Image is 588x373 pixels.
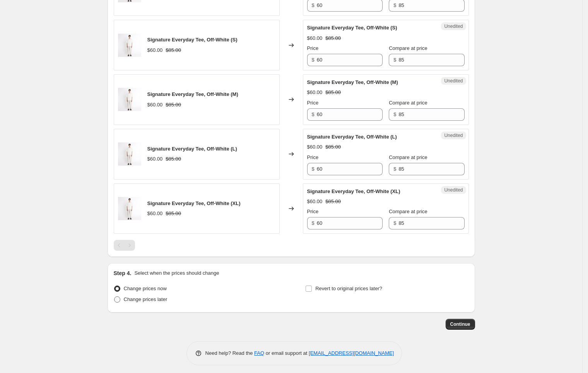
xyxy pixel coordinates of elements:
img: SS230889_80x.jpg [118,197,141,220]
span: Unedited [444,187,463,193]
span: Compare at price [389,100,427,106]
div: $60.00 [147,101,163,109]
span: Signature Everyday Tee, Off-White (XL) [307,188,400,194]
span: Change prices later [124,296,168,302]
span: Continue [450,321,470,327]
span: Signature Everyday Tee, Off-White (S) [147,37,238,43]
strike: $85.00 [166,101,181,109]
span: Need help? Read the [205,350,255,356]
strike: $85.00 [166,155,181,163]
span: Price [307,100,319,106]
h2: Step 4. [114,269,132,277]
strike: $85.00 [166,210,181,217]
span: Compare at price [389,154,427,160]
span: Compare at price [389,45,427,51]
span: Revert to original prices later? [315,286,382,291]
div: $60.00 [147,210,163,217]
span: Signature Everyday Tee, Off-White (L) [307,134,397,140]
strike: $85.00 [166,46,181,54]
span: or email support at [264,350,309,356]
img: SS230889_80x.jpg [118,142,141,166]
span: $ [312,220,315,226]
span: $ [393,57,396,63]
div: $60.00 [307,198,323,205]
span: Change prices now [124,286,167,291]
span: Unedited [444,132,463,139]
img: SS230889_80x.jpg [118,34,141,57]
span: Signature Everyday Tee, Off-White (M) [307,79,398,85]
span: Signature Everyday Tee, Off-White (XL) [147,200,241,206]
a: FAQ [254,350,264,356]
div: $60.00 [147,46,163,54]
strike: $85.00 [325,143,341,151]
span: Signature Everyday Tee, Off-White (M) [147,91,238,97]
span: $ [312,57,315,63]
span: Unedited [444,23,463,29]
img: SS230889_80x.jpg [118,88,141,111]
span: Price [307,209,319,214]
span: $ [312,166,315,172]
span: Price [307,154,319,160]
strike: $85.00 [325,89,341,96]
span: Compare at price [389,209,427,214]
strike: $85.00 [325,34,341,42]
div: $60.00 [147,155,163,163]
a: [EMAIL_ADDRESS][DOMAIN_NAME] [309,350,394,356]
div: $60.00 [307,34,323,42]
span: $ [393,111,396,117]
span: $ [393,166,396,172]
span: Signature Everyday Tee, Off-White (L) [147,146,237,152]
button: Continue [446,319,475,330]
div: $60.00 [307,89,323,96]
strike: $85.00 [325,198,341,205]
p: Select when the prices should change [134,269,219,277]
span: $ [312,111,315,117]
span: Price [307,45,319,51]
span: $ [393,2,396,8]
div: $60.00 [307,143,323,151]
span: $ [312,2,315,8]
span: $ [393,220,396,226]
nav: Pagination [114,240,135,251]
span: Signature Everyday Tee, Off-White (S) [307,25,397,31]
span: Unedited [444,78,463,84]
